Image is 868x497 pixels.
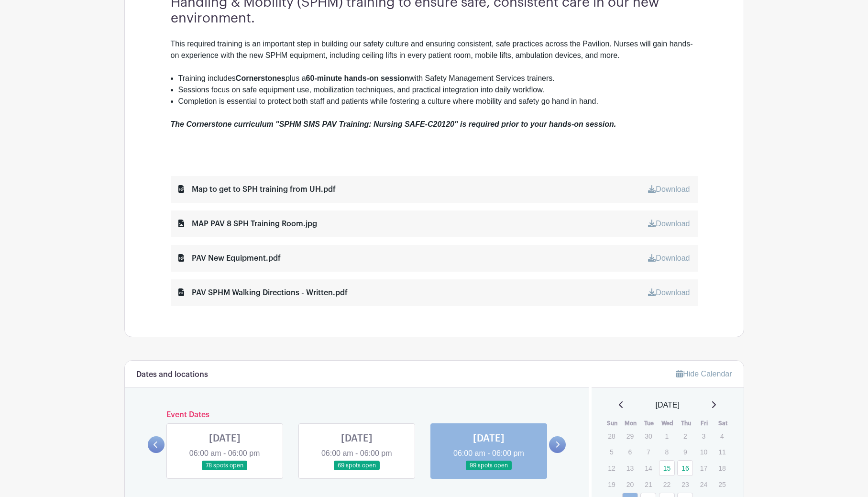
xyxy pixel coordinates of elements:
[696,429,712,443] p: 3
[178,184,336,195] div: Map to get to SPH training from UH.pdf
[236,74,286,82] strong: Cornerstones
[656,399,680,411] span: [DATE]
[136,370,208,379] h6: Dates and locations
[714,477,730,492] p: 25
[604,477,619,492] p: 19
[659,429,675,443] p: 1
[622,461,638,475] p: 13
[696,461,712,475] p: 17
[659,419,677,428] th: Wed
[714,419,732,428] th: Sat
[178,96,698,107] li: Completion is essential to protect both staff and patients while fostering a culture where mobili...
[648,288,690,297] a: Download
[714,444,730,459] p: 11
[659,444,675,459] p: 8
[677,429,693,443] p: 2
[696,477,712,492] p: 24
[178,287,348,298] div: PAV SPHM Walking Directions - Written.pdf
[695,419,714,428] th: Fri
[677,477,693,492] p: 23
[604,429,619,443] p: 28
[714,429,730,443] p: 4
[640,444,656,459] p: 7
[171,38,698,73] div: This required training is an important step in building our safety culture and ensuring consisten...
[648,220,690,228] a: Download
[604,461,619,475] p: 12
[677,419,695,428] th: Thu
[677,444,693,459] p: 9
[165,410,549,420] h6: Event Dates
[178,253,281,264] div: PAV New Equipment.pdf
[640,461,656,475] p: 14
[622,419,640,428] th: Mon
[603,419,622,428] th: Sun
[640,477,656,492] p: 21
[178,84,698,96] li: Sessions focus on safe equipment use, mobilization techniques, and practical integration into dai...
[648,185,690,193] a: Download
[714,461,730,475] p: 18
[604,444,619,459] p: 5
[659,477,675,492] p: 22
[622,429,638,443] p: 29
[171,120,616,128] em: The Cornerstone curriculum "SPHM SMS PAV Training: Nursing SAFE-C20120" is required prior to your...
[178,73,698,84] li: Training includes plus a with Safety Management Services trainers.
[178,218,317,230] div: MAP PAV 8 SPH Training Room.jpg
[676,370,732,378] a: Hide Calendar
[640,429,656,443] p: 30
[696,444,712,459] p: 10
[677,460,693,476] a: 16
[648,254,690,262] a: Download
[640,419,659,428] th: Tue
[306,74,409,82] strong: 60-minute hands-on session
[622,477,638,492] p: 20
[659,460,675,476] a: 15
[622,444,638,459] p: 6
